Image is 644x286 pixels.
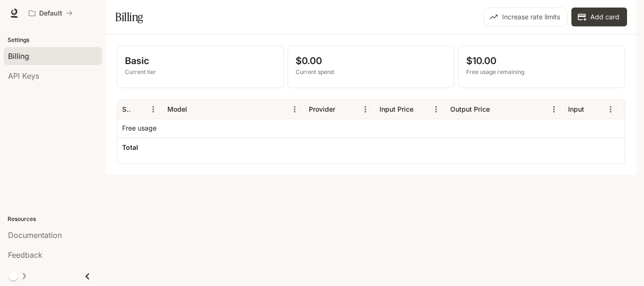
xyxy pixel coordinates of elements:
button: Sort [491,102,505,116]
p: $10.00 [466,54,617,68]
p: Default [39,9,62,17]
div: Provider [309,105,335,113]
div: Output Price [450,105,490,113]
p: Free usage remaining [466,68,617,76]
button: Menu [603,102,618,116]
button: Sort [132,102,146,116]
button: Sort [414,102,429,116]
button: Add card [571,8,627,26]
h6: Total [122,143,138,152]
h1: Billing [115,8,143,26]
p: $0.00 [296,54,446,68]
button: Menu [146,102,160,116]
button: Sort [585,102,599,116]
div: Service [122,105,131,113]
div: Input Price [380,105,413,113]
button: Increase rate limits [483,8,568,26]
button: Sort [336,102,350,116]
p: Current tier [125,68,276,76]
button: All workspaces [25,4,77,23]
button: Menu [429,102,443,116]
button: Menu [547,102,561,116]
div: Input [568,105,584,113]
p: Current spend [296,68,446,76]
button: Menu [288,102,302,116]
p: Free usage [122,123,157,133]
p: Basic [125,54,276,68]
button: Sort [188,102,202,116]
button: Menu [358,102,372,116]
div: Model [167,105,187,113]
